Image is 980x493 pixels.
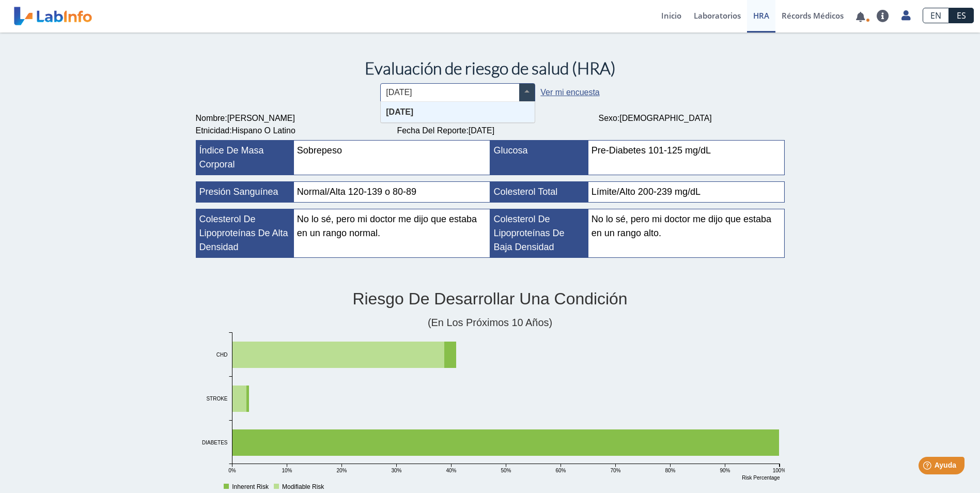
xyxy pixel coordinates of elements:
span: Evaluación de riesgo de salud (HRA) [365,58,616,78]
tspan: 70% [610,468,620,473]
ng-dropdown-panel: Options list [380,101,535,123]
tspan: 80% [665,468,675,473]
span: Sobrepeso [297,145,342,156]
a: Ver mi encuesta [540,88,599,97]
div: : [188,125,390,137]
span: Sexo [599,114,617,122]
tspan: 60% [555,468,566,473]
tspan: STROKE [206,396,227,402]
tspan: 30% [391,468,401,473]
span: Colesterol total [494,187,558,197]
span: Normal/Alta 120-139 o 80-89 [297,187,416,197]
span: No lo sé, pero mi doctor me dijo que estaba en un rango normal. [297,214,477,238]
span: Colesterol de lipoproteínas de alta densidad [199,214,288,252]
iframe: Help widget launcher [888,453,969,482]
span: Etnicidad [196,126,230,135]
tspan: DIABETES [202,440,228,445]
tspan: 100% [772,468,786,473]
div: : [591,112,792,125]
span: Hispano o Latino [232,126,295,135]
tspan: 90% [720,468,730,473]
span: [PERSON_NAME] [227,114,295,122]
div: : [390,125,792,137]
h2: Riesgo de desarrollar una condición [196,289,785,309]
span: [DATE] [386,107,413,116]
tspan: 0% [228,468,236,473]
span: Índice de masa corporal [199,145,264,170]
span: [DATE] [469,126,494,135]
tspan: 10% [282,468,292,473]
span: Límite/Alto 200-239 mg/dL [592,187,701,197]
tspan: 40% [446,468,456,473]
div: : [188,112,390,125]
a: EN [923,8,949,23]
span: Colesterol de lipoproteínas de baja densidad [494,214,565,252]
span: No lo sé, pero mi doctor me dijo que estaba en un rango alto. [592,214,771,238]
span: Pre-Diabetes 101-125 mg/dL [592,145,711,156]
span: HRA [753,10,769,21]
text: Risk Percentage [742,475,780,481]
span: Fecha del Reporte [397,126,466,135]
tspan: 50% [501,468,511,473]
h4: (en los próximos 10 años) [196,317,785,329]
span: Nombre [196,114,225,122]
span: [DEMOGRAPHIC_DATA] [619,114,711,122]
span: Presión sanguínea [199,187,278,197]
span: Glucosa [494,145,528,156]
tspan: 20% [336,468,347,473]
a: ES [949,8,974,23]
tspan: CHD [216,352,227,358]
